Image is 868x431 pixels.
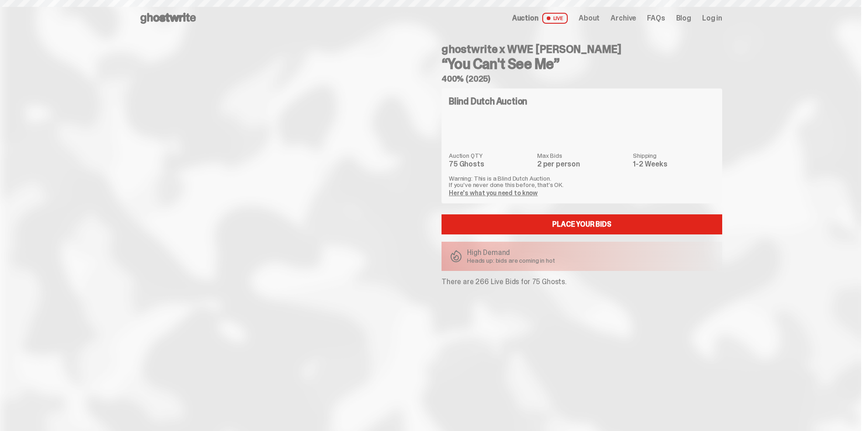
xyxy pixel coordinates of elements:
[512,15,539,22] span: Auction
[449,189,538,197] a: Here's what you need to know
[537,152,627,159] dt: Max Bids
[442,44,722,55] h4: ghostwrite x WWE [PERSON_NAME]
[442,57,722,71] h3: “You Can't See Me”
[442,214,722,234] a: Place your Bids
[449,152,532,159] dt: Auction QTY
[512,13,568,24] a: Auction LIVE
[449,161,532,168] dd: 75 Ghosts
[676,15,691,22] a: Blog
[647,15,665,22] a: FAQs
[579,15,600,22] a: About
[467,257,555,264] p: Heads up: bids are coming in hot
[537,161,627,168] dd: 2 per person
[633,152,715,159] dt: Shipping
[702,15,722,22] a: Log in
[467,249,555,256] p: High Demand
[611,15,636,22] a: Archive
[542,13,568,24] span: LIVE
[442,75,722,83] h5: 400% (2025)
[449,175,715,188] p: Warning: This is a Blind Dutch Auction. If you’ve never done this before, that’s OK.
[442,278,722,286] p: There are 266 Live Bids for 75 Ghosts.
[449,97,527,106] h4: Blind Dutch Auction
[633,161,715,168] dd: 1-2 Weeks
